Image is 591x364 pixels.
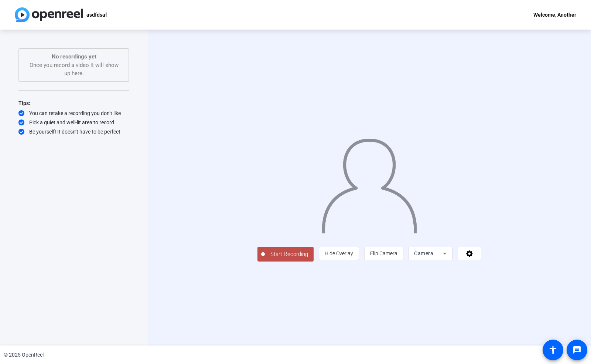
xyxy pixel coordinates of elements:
div: Be yourself! It doesn’t have to be perfect [18,128,129,135]
img: overlay [321,132,418,233]
div: Tips: [18,99,129,108]
span: Hide Overlay [325,250,353,256]
div: Once you record a video it will show up here. [27,53,121,78]
div: © 2025 OpenReel [4,351,44,359]
button: Flip Camera [364,247,403,260]
mat-icon: accessibility [549,346,557,354]
div: You can retake a recording you don’t like [18,109,129,117]
div: Welcome, Another [533,10,576,19]
button: Hide Overlay [319,247,359,260]
span: Start Recording [265,250,314,259]
button: Start Recording [257,247,314,262]
p: asdfdsaf [86,10,107,19]
div: Pick a quiet and well-lit area to record [18,119,129,126]
span: Camera [414,250,433,256]
img: OpenReel logo [15,7,83,22]
p: No recordings yet [27,53,121,61]
span: Flip Camera [370,250,397,256]
mat-icon: message [573,346,581,354]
